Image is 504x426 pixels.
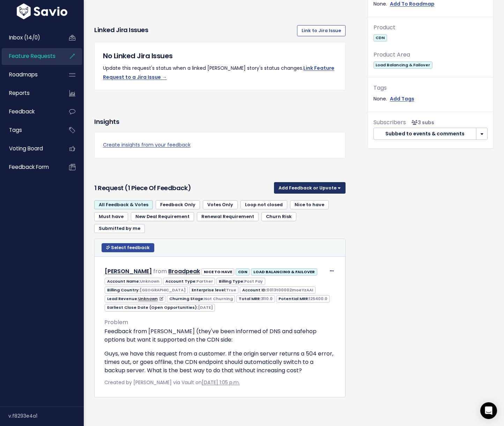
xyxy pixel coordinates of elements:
[94,25,148,36] h3: Linked Jira issues
[238,269,247,275] strong: CDN
[373,128,477,140] button: Subbed to events & comments
[373,23,488,33] div: Product
[2,67,58,83] a: Roadmaps
[9,34,40,41] span: Inbox (14/0)
[2,104,58,120] a: Feedback
[197,212,259,221] a: Renewal Requirement
[373,95,488,103] div: None.
[2,122,58,138] a: Tags
[198,305,213,310] span: [DATE]
[274,182,346,193] button: Add Feedback or Upvote
[153,267,167,275] span: from
[216,278,265,285] span: Billing Type:
[131,212,194,221] a: New Deal Requirement
[103,51,337,61] h5: No Linked Jira Issues
[373,34,387,42] span: CDN
[409,119,434,126] span: <p><strong>Subscribers</strong><br><br> - Matt Lawson<br> - Kevin McGhee<br> - Lamar Waterman<br>...
[373,50,488,60] div: Product Area
[168,267,200,275] a: Broadpeak
[390,95,414,103] a: Add Tags
[9,71,38,78] span: Roadmaps
[203,200,238,209] a: Votes Only
[105,295,165,302] span: Lead Revenue:
[105,304,215,311] span: Earliest Close Date (Open Opportunities):
[105,286,188,294] span: Billing Country:
[140,287,186,293] span: [GEOGRAPHIC_DATA]
[9,163,49,171] span: Feedback form
[253,269,315,275] strong: LOAD BALANCING & FAILOVER
[9,145,43,152] span: Voting Board
[373,61,432,69] span: Load Balancing & Failover
[105,267,152,275] a: [PERSON_NAME]
[297,25,346,36] a: Link to Jira Issue
[103,64,337,81] p: Update this request's status when a linked [PERSON_NAME] story's status changes.
[2,48,58,64] a: Feature Requests
[94,212,128,221] a: Must have
[276,295,330,302] span: Potential MRR:
[480,402,497,419] div: Open Intercom Messenger
[373,83,488,93] div: Tags
[105,278,162,285] span: Account Name:
[204,269,232,275] strong: NICE TO HAVE
[2,159,58,175] a: Feedback form
[261,296,273,301] span: 3110.0
[2,30,58,46] a: Inbox (14/0)
[9,108,35,115] span: Feedback
[104,350,335,375] p: Guys, we have this request from a customer. If the origin server returns a 504 error, times out, ...
[2,141,58,157] a: Voting Board
[240,286,315,294] span: Account ID:
[94,224,145,233] a: Submitted by me
[15,3,69,19] img: logo-white.9d6f32f41409.svg
[204,296,233,301] span: Not Churning
[244,278,263,284] span: Post Pay
[111,245,150,251] span: Select feedback
[103,65,334,80] a: Link Feature Request to a Jira Issue →
[167,295,235,302] span: Churning Stage:
[202,379,240,386] a: [DATE] 1:05 p.m.
[240,200,287,209] a: Loop not closed
[163,278,215,285] span: Account Type:
[9,52,55,60] span: Feature Requests
[94,200,153,209] a: All Feedback & Votes
[290,200,329,209] a: Nice to have
[94,183,271,193] h3: 1 Request (1 piece of Feedback)
[9,126,22,134] span: Tags
[102,243,154,252] button: Select feedback
[261,212,296,221] a: Churn Risk
[2,85,58,101] a: Reports
[138,296,163,301] a: Unknown
[94,117,119,127] h3: Insights
[197,278,213,284] span: Partner
[104,318,128,326] span: Problem
[104,379,240,386] span: Created by [PERSON_NAME] via Vault on
[140,278,160,284] span: Unknown
[267,287,313,293] span: 0013t00002moeYzAAI
[9,89,30,97] span: Reports
[103,141,337,149] a: Create insights from your feedback
[309,296,327,301] span: 125400.0
[189,286,238,294] span: Enterprise level:
[156,200,200,209] a: Feedback Only
[104,327,335,344] p: Feedback from [PERSON_NAME] (they've been informed of DNS and safehop options but want it support...
[373,118,406,126] span: Subscribers
[8,407,84,425] div: v.f8293e4a1
[236,295,275,302] span: Total MRR:
[226,287,236,293] span: True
